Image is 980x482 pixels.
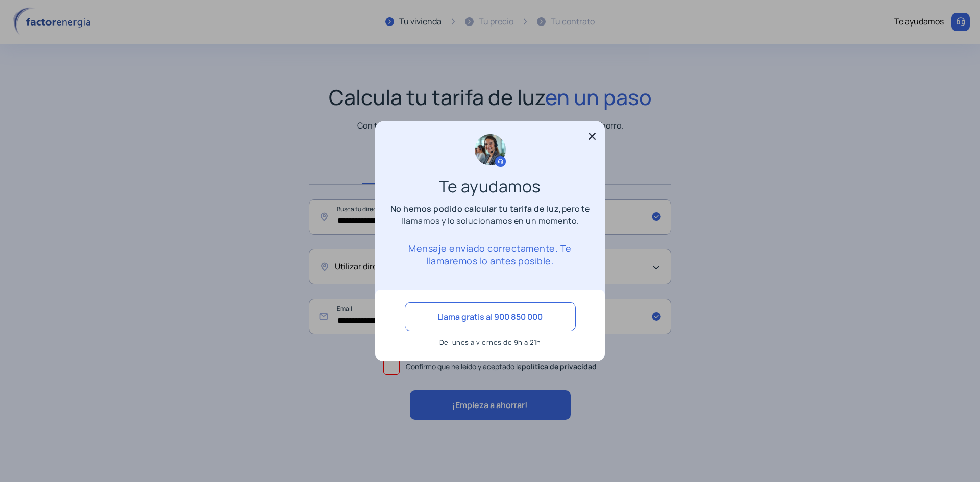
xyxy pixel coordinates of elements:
button: Llama gratis al 900 850 000 [405,302,576,331]
p: pero te llamamos y lo solucionamos en un momento. [388,202,592,227]
h3: Te ayudamos [398,180,582,192]
p: De lunes a viernes de 9h a 21h [405,336,576,348]
p: Mensaje enviado correctamente. Te llamaremos lo antes posible. [388,242,592,267]
b: No hemos podido calcular tu tarifa de luz, [390,203,562,214]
